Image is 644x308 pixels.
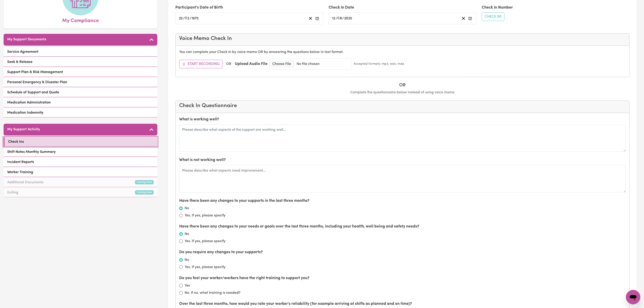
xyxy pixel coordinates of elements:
span: / [190,16,191,21]
a: Incident Reports [4,158,157,167]
a: Medication Indemnity [4,108,157,117]
a: Service Agreement [4,47,157,57]
label: Upload Audio File [235,61,268,67]
small: Coming Soon [135,190,154,195]
a: Additional DocumentsComing Soon [4,178,157,187]
h4: Check In Questionnaire [179,103,626,109]
label: Check In Date [329,5,354,11]
input: ---- [344,15,353,21]
label: No. If no, what training is needed? [185,290,241,296]
button: My Support Activity [4,124,157,136]
span: Worker Training [7,170,33,175]
span: Additional Documents [7,180,44,185]
label: No [185,257,189,263]
span: Schedule of Support and Quote [7,90,59,95]
small: Accepted formats: mp3, wav, m4a [354,62,404,66]
span: OR [226,61,231,67]
span: My Compliance [62,15,99,25]
h5: OR [175,83,630,88]
iframe: Button to launch messaging window, conversation in progress [626,290,640,304]
span: 0 [337,17,340,20]
span: Medication Indemnity [7,110,43,115]
span: Service Agreement [7,49,38,55]
label: What is not working well? [179,157,226,163]
a: ExitingComing Soon [4,188,157,197]
label: Yes. If yes, please specify [185,264,225,270]
span: / [336,16,337,21]
p: You can complete your Check In by voice memo OR by answering the questions below in text format. [179,49,626,55]
label: What is working well? [179,117,219,122]
small: Coming Soon [135,180,154,184]
input: ---- [191,15,199,21]
label: Do you require any changes to your supports? [179,249,263,255]
label: Yes. If yes, please specify [185,213,225,218]
label: Do you feel your worker/workers have the right training to support you? [179,275,309,281]
label: No [185,206,189,211]
button: My Support Documents [4,34,157,46]
span: / [342,16,344,21]
a: Support Plan & Risk Management [4,68,157,77]
span: Shift Notes Monthly Summary [7,149,56,155]
a: Personal Emergency & Disaster Plan [4,78,157,87]
span: Incident Reports [7,159,34,165]
p: Complete the questionnaire below instead of using voice memo [175,90,630,95]
span: Support Plan & Risk Management [7,69,63,75]
label: Yes. If yes, please specify [185,239,225,244]
input: -- [332,15,336,21]
span: / [183,16,185,21]
label: No [185,231,189,237]
span: Seek & Release [7,59,32,65]
input: -- [179,15,183,21]
span: Personal Emergency & Disaster Plan [7,80,67,85]
a: Schedule of Support and Quote [4,88,157,97]
button: Start Recording [179,60,222,68]
label: Over the last three months, how would you rate your worker's reliability (for example arriving at... [179,301,412,307]
span: Check Ins [8,139,24,145]
a: Worker Training [4,168,157,177]
label: Check In Number [482,5,513,11]
h5: My Support Documents [7,37,46,42]
span: 0 [185,17,187,20]
a: Medication Administration [4,98,157,107]
span: Medication Administration [7,100,51,105]
input: -- [338,15,342,21]
input: -- [185,15,190,21]
label: Have there been any changes to your supports in the last three months? [179,198,309,204]
a: Shift Notes Monthly Summary [4,147,157,157]
label: Have there been any changes to your needs or goals over the last three months, including your hea... [179,224,419,230]
h5: My Support Activity [7,127,40,132]
label: Yes [185,283,190,288]
span: Exiting [7,190,18,195]
h4: Voice Memo Check In [179,35,626,42]
a: Check Ins [4,137,157,147]
label: Participant's Date of Birth [175,5,223,11]
button: Check In1 [482,12,504,21]
a: Seek & Release [4,57,157,67]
